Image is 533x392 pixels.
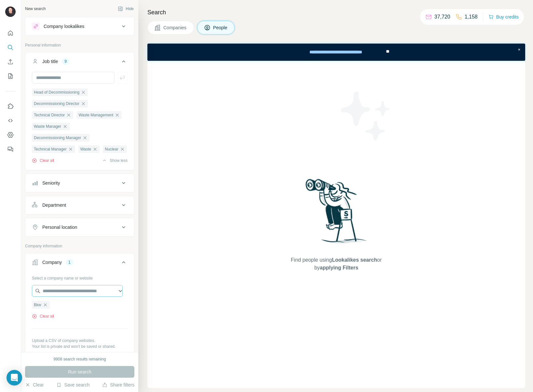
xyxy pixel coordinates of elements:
div: Company [42,259,62,266]
div: Open Intercom Messenger [7,370,22,385]
span: Waste [80,146,91,152]
button: Share filters [102,382,134,388]
div: 9908 search results remaining [54,356,106,362]
span: Nuclear [105,146,118,152]
p: Upload a CSV of company websites. [32,338,128,344]
button: Search [5,42,16,53]
span: Waste Management [78,112,113,118]
button: Clear all [32,158,54,163]
button: Save search [56,382,89,388]
button: Company1 [25,255,134,273]
button: Company lookalikes [25,19,134,34]
iframe: Banner [147,44,525,61]
button: Use Surfe API [5,115,16,126]
div: New search [25,6,46,12]
p: 37,720 [434,13,450,21]
h4: Search [147,8,525,17]
span: Waste Manager [34,124,61,129]
div: Company lookalikes [44,23,84,30]
span: Head of Decommissioning [34,89,79,95]
button: Department [25,197,134,213]
img: Surfe Illustration - Woman searching with binoculars [303,177,370,250]
span: Decommissioning Director [34,101,79,107]
button: My lists [5,70,16,82]
button: Personal location [25,219,134,235]
div: Department [42,202,66,208]
span: People [213,24,228,31]
button: Job title9 [25,54,134,72]
div: 1 [66,259,73,265]
img: Surfe Illustration - Stars [336,87,395,145]
button: Enrich CSV [5,56,16,68]
img: Avatar [5,7,16,17]
span: Technical Manager [34,146,67,152]
div: Job title [42,58,58,65]
div: Seniority [42,180,60,186]
p: Personal information [25,42,134,48]
button: Dashboard [5,129,16,141]
span: Bkw [34,302,41,308]
span: Technical Director [34,112,65,118]
div: 9 [62,59,69,64]
div: Personal location [42,224,77,230]
span: Lookalikes search [332,257,377,263]
p: 1,158 [465,13,478,21]
div: Select a company name or website [32,273,128,281]
button: Seniority [25,175,134,191]
p: Company information [25,243,134,249]
button: Hide [113,4,138,14]
button: Show less [102,158,128,163]
p: Your list is private and won't be saved or shared. [32,344,128,349]
button: Use Surfe on LinkedIn [5,100,16,112]
span: applying Filters [320,265,358,270]
span: Decommissioning Manager [34,135,81,141]
button: Clear [25,382,44,388]
button: Clear all [32,313,54,319]
button: Quick start [5,27,16,39]
button: Feedback [5,143,16,155]
span: Find people using or by [284,256,388,272]
span: Companies [163,24,187,31]
button: Buy credits [488,12,519,21]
